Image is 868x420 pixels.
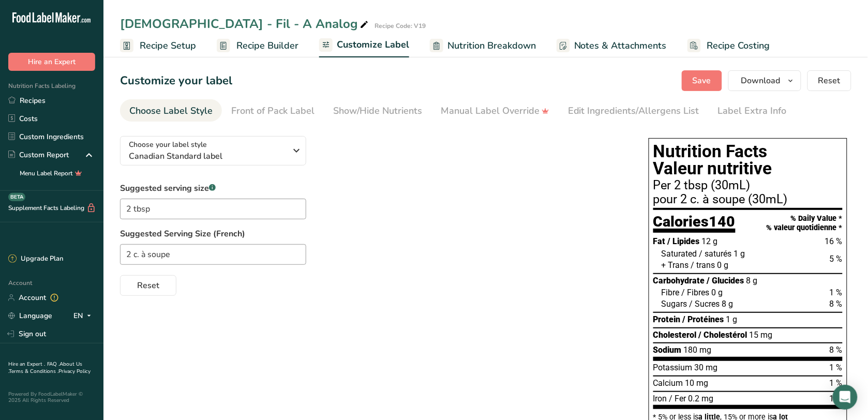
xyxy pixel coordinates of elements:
span: Choose your label style [129,139,207,150]
span: Sugars [662,299,687,309]
span: Notes & Attachments [574,39,667,53]
span: Recipe Costing [707,39,770,53]
span: Nutrition Breakdown [447,39,536,53]
span: / saturés [699,249,732,259]
span: / Sucres [690,299,720,309]
button: Hire an Expert [8,53,95,71]
span: 0 g [712,288,723,297]
span: / Protéines [683,314,724,324]
span: / Fibres [682,288,710,297]
a: Nutrition Breakdown [430,34,536,57]
span: 8 g [722,299,734,309]
span: 8 g [746,276,758,286]
span: Fat [653,236,666,246]
div: Custom Report [8,149,69,160]
span: Customize Label [337,38,409,52]
span: Carbohydrate [653,276,705,286]
div: Show/Hide Nutrients [333,104,422,118]
div: Front of Pack Label [231,104,315,118]
span: 140 [709,213,736,230]
label: Suggested Serving Size (French) [120,228,628,240]
span: Calcium [653,378,683,388]
span: Reset [137,279,159,292]
a: Notes & Attachments [557,34,667,57]
span: 15 mg [750,330,773,340]
span: 10 mg [685,378,709,388]
span: Protein [653,314,681,324]
span: 8 % [830,299,843,309]
span: 16 % [825,236,843,246]
a: Customize Label [319,33,409,58]
div: [DEMOGRAPHIC_DATA] - Fil - A Analog [120,14,370,33]
span: 12 g [702,236,718,246]
div: Recipe Code: V19 [375,21,426,31]
button: Reset [120,275,176,296]
span: / Lipides [668,236,700,246]
a: Hire an Expert . [8,361,45,368]
span: Saturated [662,249,697,259]
a: Recipe Costing [687,34,770,57]
button: Reset [807,70,851,91]
span: / Glucides [707,276,744,286]
span: Sodium [653,345,682,355]
span: Save [693,74,711,87]
a: Terms & Conditions . [9,368,58,375]
span: 1 % [830,363,843,372]
div: Edit Ingredients/Allergens List [568,104,699,118]
span: Cholesterol [653,330,697,340]
a: Recipe Builder [217,34,298,57]
div: Powered By FoodLabelMaker © 2025 All Rights Reserved [8,391,95,403]
span: 0.2 mg [689,394,714,403]
span: Canadian Standard label [129,150,287,162]
div: Per 2 tbsp (30mL) [653,179,843,192]
button: Choose your label style Canadian Standard label [120,136,306,166]
span: Download [741,74,781,87]
span: Recipe Builder [236,39,298,53]
span: Fibre [662,288,680,297]
span: 1 % [830,394,843,403]
span: 180 mg [684,345,712,355]
span: Reset [818,74,841,87]
span: Recipe Setup [140,39,196,53]
div: Upgrade Plan [8,254,63,264]
a: Recipe Setup [120,34,196,57]
span: 1 % [830,378,843,388]
div: Manual Label Override [441,104,549,118]
div: Choose Label Style [129,104,213,118]
div: BETA [8,193,25,201]
span: 1 g [734,249,745,259]
span: / Cholestérol [699,330,747,340]
span: 0 g [717,260,729,270]
span: / Fer [669,394,686,403]
a: Language [8,307,52,325]
span: + Trans [662,260,689,270]
span: / trans [691,260,715,270]
div: % Daily Value * % valeur quotidienne * [767,214,843,232]
div: pour 2 c. à soupe (30mL) [653,193,843,206]
span: 5 % [830,254,843,264]
button: Download [728,70,801,91]
label: Suggested serving size [120,182,306,194]
h1: Customize your label [120,72,232,89]
a: FAQ . [47,361,59,368]
a: About Us . [8,361,82,375]
span: 1 g [726,314,738,324]
span: 8 % [830,345,843,355]
div: EN [73,310,95,322]
div: Open Intercom Messenger [833,385,858,410]
a: Privacy Policy [58,368,91,375]
span: Iron [653,394,667,403]
div: Calories [653,214,736,233]
span: Potassium [653,363,693,372]
h1: Nutrition Facts Valeur nutritive [653,143,843,177]
div: Label Extra Info [718,104,787,118]
button: Save [682,70,722,91]
span: 1 % [830,288,843,297]
span: 30 mg [695,363,718,372]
